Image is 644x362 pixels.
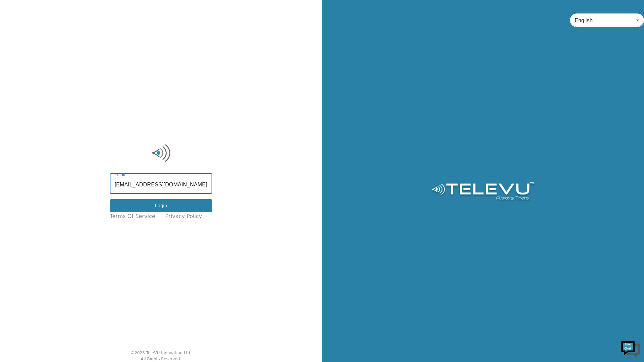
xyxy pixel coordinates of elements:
img: Logo [110,143,212,163]
img: Chat Widget [620,338,641,359]
a: Privacy Policy [165,212,202,220]
a: Terms of Service [110,212,155,220]
div: English [570,11,644,30]
div: All Rights Reserved. [141,356,181,362]
button: Login [110,199,212,212]
img: Logo [430,182,535,202]
div: © 2025 TeleVU Innovation Ltd. [131,350,192,356]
